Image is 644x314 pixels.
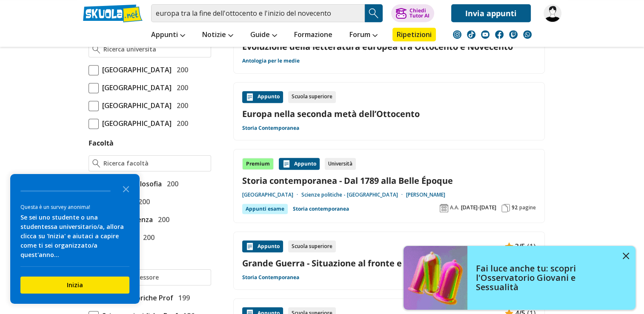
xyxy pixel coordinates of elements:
[140,232,155,243] span: 200
[404,246,635,310] a: Fai luce anche tu: scopri l'Osservatorio Giovani e Sessualità
[467,30,475,39] img: tiktok
[461,204,496,211] span: [DATE]-[DATE]
[149,28,187,43] a: Appunti
[367,7,380,20] img: Cerca appunti, riassunti o versioni
[505,242,513,251] img: Appunti contenuto
[292,28,335,43] a: Formazione
[288,240,336,252] div: Scuola superiore
[242,191,301,198] a: [GEOGRAPHIC_DATA]
[242,125,299,131] a: Storia Contemporanea
[242,158,274,170] div: Premium
[173,118,188,129] span: 200
[92,45,100,54] img: Ricerca universita
[248,28,279,43] a: Guide
[519,204,536,211] span: pagine
[481,30,489,39] img: youtube
[242,91,283,103] div: Appunto
[288,91,336,103] div: Scuola superiore
[92,159,100,168] img: Ricerca facoltà
[282,160,291,168] img: Appunti contenuto
[476,264,616,292] h4: Fai luce anche tu: scopri l'Osservatorio Giovani e Sessualità
[242,240,283,252] div: Appunto
[365,4,383,22] button: Search Button
[451,4,531,22] a: Invia appunti
[515,241,525,252] span: 3/5
[246,242,254,251] img: Appunti contenuto
[242,257,536,269] a: Grande Guerra - Situazione al fronte e nelle retrovie
[512,204,518,211] span: 92
[173,64,188,75] span: 200
[173,100,188,111] span: 200
[242,108,536,120] a: Europa nella seconda metà dell’Ottocento
[279,158,320,170] div: Appunto
[453,30,461,39] img: instagram
[103,159,207,168] input: Ricerca facoltà
[89,138,114,148] label: Facoltà
[200,28,235,43] a: Notizie
[301,191,406,198] a: Scienze politiche - [GEOGRAPHIC_DATA]
[99,64,172,75] span: [GEOGRAPHIC_DATA]
[103,273,207,282] input: Ricerca professore
[347,28,380,43] a: Forum
[155,214,169,225] span: 200
[495,30,504,39] img: facebook
[523,30,532,39] img: WhatsApp
[450,204,459,211] span: A.A.
[163,178,178,189] span: 200
[20,277,129,294] button: Inizia
[173,82,188,93] span: 200
[242,204,288,214] div: Appunti esame
[391,4,434,22] button: ChiediTutor AI
[406,191,445,198] a: [PERSON_NAME]
[151,4,365,22] input: Cerca appunti, riassunti o versioni
[242,274,299,281] a: Storia Contemporanea
[527,241,536,252] span: (1)
[392,28,436,41] a: Ripetizioni
[544,4,561,22] img: ilarianieddu
[10,174,140,304] div: Survey
[135,196,150,207] span: 200
[99,118,172,129] span: [GEOGRAPHIC_DATA]
[509,30,518,39] img: twitch
[440,204,448,212] img: Anno accademico
[20,213,129,260] div: Se sei uno studente o una studentessa universitario/a, allora clicca su 'Inizia' e aiutaci a capi...
[117,180,135,197] button: Close the survey
[20,203,129,211] div: Questa è un survey anonima!
[501,204,510,212] img: Pagine
[99,82,172,93] span: [GEOGRAPHIC_DATA]
[325,158,356,170] div: Università
[175,292,190,303] span: 199
[409,8,429,18] div: Chiedi Tutor AI
[246,93,254,101] img: Appunti contenuto
[99,100,172,111] span: [GEOGRAPHIC_DATA]
[242,57,300,64] a: Antologia per le medie
[623,253,629,259] img: close
[242,175,536,186] a: Storia contemporanea - Dal 1789 alla Belle Époque
[103,45,207,54] input: Ricerca universita
[293,204,349,214] a: Storia contemporanea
